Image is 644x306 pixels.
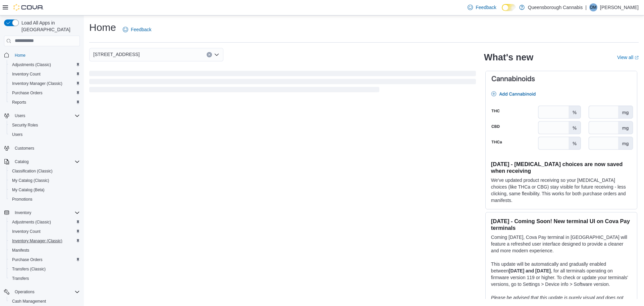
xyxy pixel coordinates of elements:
a: Transfers (Classic) [9,265,48,273]
a: My Catalog (Beta) [9,186,47,194]
button: Cash Management [7,297,83,306]
span: Transfers [9,274,80,283]
a: Users [9,131,25,139]
a: Inventory Manager (Classic) [9,80,65,88]
p: Coming [DATE], Cova Pay terminal in [GEOGRAPHIC_DATA] will feature a refreshed user interface des... [491,234,632,254]
span: Classification (Classic) [12,168,53,174]
button: Clear input [207,52,212,57]
button: Customers [1,143,83,153]
button: Reports [7,98,83,107]
a: Security Roles [9,121,41,129]
span: Feedback [131,26,151,33]
span: Home [15,53,25,58]
span: Users [9,131,80,139]
span: My Catalog (Classic) [9,176,80,185]
button: Inventory Manager (Classic) [7,79,83,88]
button: Purchase Orders [7,88,83,98]
span: Cash Management [9,297,80,305]
span: Classification (Classic) [9,167,80,175]
a: My Catalog (Classic) [9,176,52,185]
button: Users [1,111,83,120]
span: Catalog [15,159,29,164]
span: Inventory [15,210,31,215]
input: Dark Mode [502,4,516,11]
button: Inventory Manager (Classic) [7,236,83,246]
button: Adjustments (Classic) [7,217,83,227]
span: Security Roles [12,122,38,128]
button: Catalog [12,158,31,166]
a: Inventory Manager (Classic) [9,237,65,245]
span: My Catalog (Classic) [12,178,49,183]
button: Home [1,50,83,60]
a: Inventory Count [9,70,43,78]
span: Inventory Manager (Classic) [9,237,80,245]
span: Operations [12,288,80,296]
span: Purchase Orders [9,89,80,97]
span: Transfers (Classic) [9,265,80,273]
p: Queensborough Cannabis [528,3,583,11]
span: Reports [9,98,80,106]
h3: [DATE] - Coming Soon! New terminal UI on Cova Pay terminals [491,218,632,231]
p: We've updated product receiving so your [MEDICAL_DATA] choices (like THCa or CBG) stay visible fo... [491,177,632,204]
a: Manifests [9,246,32,254]
p: | [585,3,587,11]
span: Users [15,113,25,118]
span: Purchase Orders [9,256,80,264]
span: Inventory Count [12,71,41,77]
div: Denise Meng [589,3,597,11]
p: [PERSON_NAME] [600,3,639,11]
span: Manifests [9,246,80,254]
span: Users [12,132,22,137]
span: Inventory Manager (Classic) [12,238,62,244]
p: This update will be automatically and gradually enabled between , for all terminals operating on ... [491,261,632,288]
span: Inventory [12,209,80,217]
span: Catalog [12,158,80,166]
h1: Home [89,21,116,34]
button: Inventory Count [7,69,83,79]
button: Operations [12,288,37,296]
span: Home [12,51,80,59]
a: Adjustments (Classic) [9,218,54,226]
a: Feedback [120,23,154,36]
span: [STREET_ADDRESS] [93,50,140,58]
span: Transfers [12,276,29,281]
span: Inventory Count [9,70,80,78]
button: Inventory [12,209,34,217]
h3: [DATE] - [MEDICAL_DATA] choices are now saved when receiving [491,161,632,174]
span: Adjustments (Classic) [12,219,51,225]
button: Users [12,112,28,120]
span: My Catalog (Beta) [12,187,45,193]
span: Customers [15,146,34,151]
button: Transfers (Classic) [7,264,83,274]
button: My Catalog (Classic) [7,176,83,185]
button: Operations [1,287,83,297]
span: Adjustments (Classic) [9,61,80,69]
span: Promotions [12,197,33,202]
span: My Catalog (Beta) [9,186,80,194]
span: Load All Apps in [GEOGRAPHIC_DATA] [19,19,80,33]
h2: What's new [484,52,533,63]
a: Adjustments (Classic) [9,61,54,69]
a: Promotions [9,195,35,203]
span: Inventory Count [9,227,80,236]
span: Security Roles [9,121,80,129]
svg: External link [635,56,639,60]
a: Purchase Orders [9,89,45,97]
button: My Catalog (Beta) [7,185,83,195]
a: Classification (Classic) [9,167,55,175]
span: Cash Management [12,299,46,304]
a: Transfers [9,274,32,283]
button: Catalog [1,157,83,166]
span: Inventory Manager (Classic) [12,81,62,86]
span: Adjustments (Classic) [12,62,51,67]
a: Reports [9,98,29,106]
span: Promotions [9,195,80,203]
span: Operations [15,289,35,295]
strong: [DATE] and [DATE] [509,268,551,273]
span: Inventory Manager (Classic) [9,80,80,88]
span: Loading [89,72,476,94]
button: Open list of options [214,52,219,57]
span: Feedback [476,4,496,11]
button: Transfers [7,274,83,283]
button: Classification (Classic) [7,166,83,176]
